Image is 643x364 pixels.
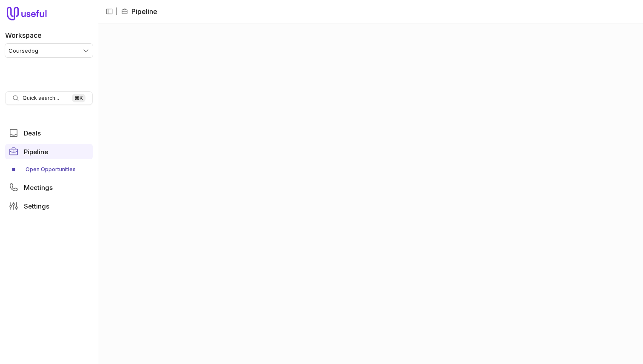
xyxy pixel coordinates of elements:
span: Settings [24,203,49,209]
label: Workspace [5,30,42,40]
a: Meetings [5,180,93,195]
div: Pipeline submenu [5,163,93,176]
span: Meetings [24,184,53,191]
li: Pipeline [121,6,157,17]
kbd: ⌘ K [72,94,85,102]
a: Deals [5,125,93,141]
span: Deals [24,130,41,136]
span: Pipeline [24,149,48,155]
span: Quick search... [23,95,59,102]
button: Collapse sidebar [103,5,116,18]
span: | [116,6,118,17]
a: Open Opportunities [5,163,93,176]
a: Pipeline [5,144,93,159]
a: Settings [5,198,93,214]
